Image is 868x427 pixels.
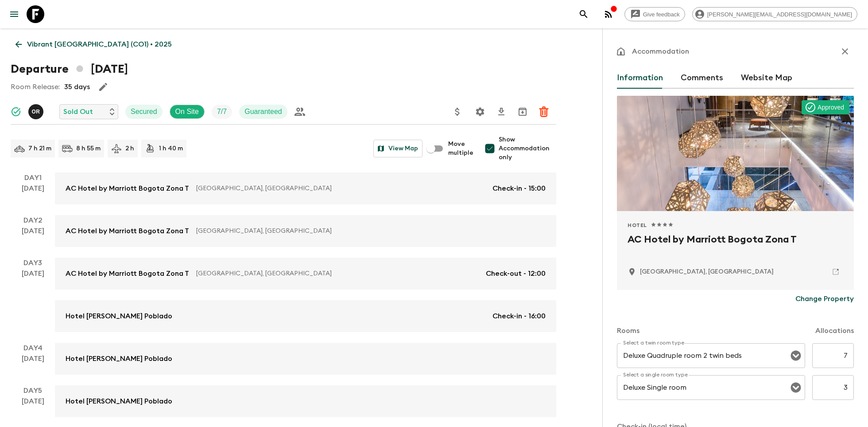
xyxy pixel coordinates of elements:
[815,325,854,336] p: Allocations
[196,269,479,278] p: [GEOGRAPHIC_DATA], [GEOGRAPHIC_DATA]
[28,104,45,119] button: OR
[28,144,51,153] p: 7 h 21 m
[702,11,857,18] span: [PERSON_NAME][EMAIL_ADDRESS][DOMAIN_NAME]
[217,106,227,117] p: 7 / 7
[11,106,21,117] svg: Synced Successfully
[741,67,792,89] button: Website Map
[617,67,663,89] button: Information
[27,39,172,50] p: Vibrant [GEOGRAPHIC_DATA] (CO1) • 2025
[125,105,163,119] div: Secured
[681,67,723,89] button: Comments
[196,227,539,235] p: [GEOGRAPHIC_DATA], [GEOGRAPHIC_DATA]
[449,103,466,121] button: Update Price, Early Bird Discount and Costs
[55,385,556,417] a: Hotel [PERSON_NAME] Poblado
[66,396,172,407] p: Hotel [PERSON_NAME] Poblado
[55,300,556,332] a: Hotel [PERSON_NAME] PobladoCheck-in - 16:00
[617,96,854,211] div: Photo of AC Hotel by Marriott Bogota Zona T
[692,7,857,21] div: [PERSON_NAME][EMAIL_ADDRESS][DOMAIN_NAME]
[31,108,40,115] p: O R
[63,106,93,117] p: Sold Out
[22,396,44,417] div: [DATE]
[131,106,157,117] p: Secured
[11,215,55,226] p: Day 2
[11,172,55,183] p: Day 1
[66,353,172,364] p: Hotel [PERSON_NAME] Poblado
[624,7,685,21] a: Give feedback
[11,82,60,92] p: Room Release:
[632,46,689,57] p: Accommodation
[795,290,854,308] button: Change Property
[170,105,205,119] div: On Site
[623,339,684,347] label: Select a twin room type
[628,222,647,229] span: Hotel
[196,184,485,193] p: [GEOGRAPHIC_DATA], [GEOGRAPHIC_DATA]
[125,144,134,153] p: 2 h
[492,311,546,321] p: Check-in - 16:00
[623,371,688,379] label: Select a single room type
[66,311,172,321] p: Hotel [PERSON_NAME] Poblado
[790,349,802,362] button: Open
[55,172,556,204] a: AC Hotel by Marriott Bogota Zona T[GEOGRAPHIC_DATA], [GEOGRAPHIC_DATA]Check-in - 15:00
[64,82,90,92] p: 35 days
[11,343,55,353] p: Day 4
[11,258,55,268] p: Day 3
[55,343,556,375] a: Hotel [PERSON_NAME] Poblado
[640,267,774,276] p: Bogota, Colombia
[76,144,101,153] p: 8 h 55 m
[471,103,489,121] button: Settings
[11,35,177,53] a: Vibrant [GEOGRAPHIC_DATA] (CO1) • 2025
[535,103,553,121] button: Delete
[492,103,510,121] button: Download CSV
[448,140,474,157] span: Move multiple
[66,226,189,236] p: AC Hotel by Marriott Bogota Zona T
[514,103,531,121] button: Archive (Completed, Cancelled or Unsynced Departures only)
[795,294,854,304] p: Change Property
[499,135,556,162] span: Show Accommodation only
[617,325,639,336] p: Rooms
[22,268,44,332] div: [DATE]
[790,381,802,394] button: Open
[294,106,305,117] div: Private Group
[5,5,23,23] button: menu
[11,60,128,78] h1: Departure [DATE]
[66,268,189,279] p: AC Hotel by Marriott Bogota Zona T
[638,11,685,18] span: Give feedback
[628,232,843,261] h2: AC Hotel by Marriott Bogota Zona T
[212,105,232,119] div: Trip Fill
[575,5,593,23] button: search adventures
[492,183,546,194] p: Check-in - 15:00
[175,106,199,117] p: On Site
[244,106,282,117] p: Guaranteed
[818,103,844,112] p: Approved
[55,258,556,290] a: AC Hotel by Marriott Bogota Zona T[GEOGRAPHIC_DATA], [GEOGRAPHIC_DATA]Check-out - 12:00
[486,268,546,279] p: Check-out - 12:00
[373,140,422,157] button: View Map
[11,385,55,396] p: Day 5
[22,353,44,375] div: [DATE]
[28,107,45,114] span: Oscar Rincon
[66,183,189,194] p: AC Hotel by Marriott Bogota Zona T
[22,183,44,204] div: [DATE]
[22,226,44,247] div: [DATE]
[55,215,556,247] a: AC Hotel by Marriott Bogota Zona T[GEOGRAPHIC_DATA], [GEOGRAPHIC_DATA]
[159,144,183,153] p: 1 h 40 m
